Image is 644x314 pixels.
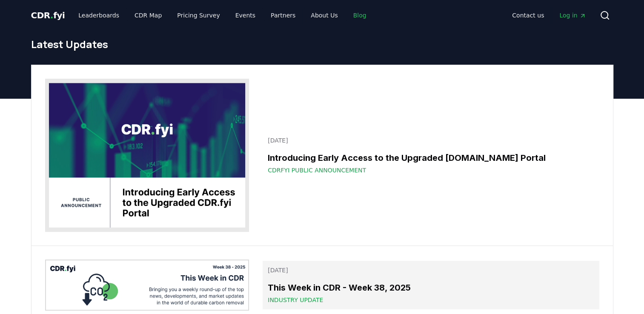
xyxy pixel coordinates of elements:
[50,10,53,20] span: .
[346,8,373,23] a: Blog
[31,10,65,20] span: CDR fyi
[31,9,65,21] a: CDR.fyi
[304,8,344,23] a: About Us
[268,151,594,164] h3: Introducing Early Access to the Upgraded [DOMAIN_NAME] Portal
[263,261,599,309] a: [DATE]This Week in CDR - Week 38, 2025Industry Update
[72,8,126,23] a: Leaderboards
[72,8,373,23] nav: Main
[559,11,586,20] span: Log in
[505,8,551,23] a: Contact us
[263,131,599,180] a: [DATE]Introducing Early Access to the Upgraded [DOMAIN_NAME] PortalCDRfyi Public Announcement
[268,266,594,274] p: [DATE]
[45,79,249,232] img: Introducing Early Access to the Upgraded CDR.fyi Portal blog post image
[268,136,594,145] p: [DATE]
[45,260,249,311] img: This Week in CDR - Week 38, 2025 blog post image
[268,281,594,294] h3: This Week in CDR - Week 38, 2025
[268,296,323,304] span: Industry Update
[552,8,592,23] a: Log in
[505,8,592,23] nav: Main
[170,8,226,23] a: Pricing Survey
[229,8,262,23] a: Events
[31,37,613,51] h1: Latest Updates
[268,166,366,174] span: CDRfyi Public Announcement
[264,8,302,23] a: Partners
[128,8,169,23] a: CDR Map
